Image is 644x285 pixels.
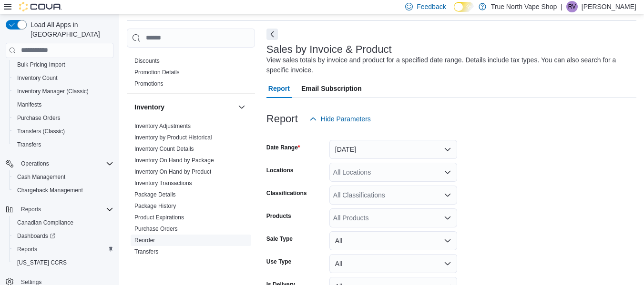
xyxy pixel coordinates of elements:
[17,246,37,253] span: Reports
[134,69,180,76] a: Promotion Details
[13,59,113,70] span: Bulk Pricing Import
[17,158,53,169] button: Operations
[10,138,117,151] button: Transfers
[134,202,176,210] span: Package History
[13,217,113,228] span: Canadian Compliance
[13,185,113,196] span: Chargeback Management
[13,72,113,84] span: Inventory Count
[13,257,71,268] a: [US_STATE] CCRS
[13,72,61,84] a: Inventory Count
[134,122,191,130] span: Inventory Adjustments
[10,243,117,256] button: Reports
[134,145,194,153] span: Inventory Count Details
[266,144,300,151] label: Date Range
[17,141,41,148] span: Transfers
[13,230,59,242] a: Dashboards
[417,2,446,11] span: Feedback
[134,191,176,198] a: Package Details
[134,80,164,87] a: Promotions
[134,134,212,141] a: Inventory by Product Historical
[13,139,113,150] span: Transfers
[134,236,155,244] span: Reorder
[134,157,214,164] a: Inventory On Hand by Package
[13,86,113,97] span: Inventory Manager (Classic)
[266,235,293,243] label: Sale Type
[134,180,192,187] a: Inventory Transactions
[17,173,65,181] span: Cash Management
[10,170,117,184] button: Cash Management
[17,74,58,82] span: Inventory Count
[236,36,247,48] button: Discounts & Promotions
[566,1,578,12] div: Rebeccah Vape
[27,20,113,39] span: Load All Apps in [GEOGRAPHIC_DATA]
[21,160,49,167] span: Operations
[134,58,160,64] a: Discounts
[17,61,65,69] span: Bulk Pricing Import
[13,230,113,242] span: Dashboards
[134,57,160,65] span: Discounts
[306,109,375,128] button: Hide Parameters
[13,244,41,255] a: Reports
[266,189,307,197] label: Classifications
[454,2,474,12] input: Dark Mode
[134,226,178,232] a: Purchase Orders
[134,248,158,255] a: Transfers
[127,120,255,261] div: Inventory
[17,101,41,108] span: Manifests
[268,79,290,98] span: Report
[17,219,73,226] span: Canadian Compliance
[21,206,41,213] span: Reports
[134,102,234,112] button: Inventory
[266,113,298,125] h3: Report
[13,126,113,137] span: Transfers (Classic)
[13,59,69,70] a: Bulk Pricing Import
[17,114,61,122] span: Purchase Orders
[17,187,83,194] span: Chargeback Management
[10,229,117,243] a: Dashboards
[19,2,62,11] img: Cova
[568,1,576,12] span: RV
[13,86,92,97] a: Inventory Manager (Classic)
[266,258,291,265] label: Use Type
[329,140,457,159] button: [DATE]
[13,112,113,124] span: Purchase Orders
[10,85,117,98] button: Inventory Manager (Classic)
[10,256,117,269] button: [US_STATE] CCRS
[134,102,164,112] h3: Inventory
[13,99,45,110] a: Manifests
[10,184,117,197] button: Chargeback Management
[17,204,45,215] button: Reports
[561,1,562,12] p: |
[134,191,176,198] span: Package Details
[329,254,457,273] button: All
[13,185,87,196] a: Chargeback Management
[444,168,451,176] button: Open list of options
[329,231,457,250] button: All
[444,214,451,222] button: Open list of options
[134,214,184,221] a: Product Expirations
[444,191,451,199] button: Open list of options
[134,123,191,129] a: Inventory Adjustments
[13,217,77,228] a: Canadian Compliance
[134,146,194,152] a: Inventory Count Details
[266,167,294,174] label: Locations
[13,244,113,255] span: Reports
[13,112,64,124] a: Purchase Orders
[13,99,113,110] span: Manifests
[266,212,291,220] label: Products
[10,58,117,71] button: Bulk Pricing Import
[134,168,211,175] a: Inventory On Hand by Product
[321,114,371,124] span: Hide Parameters
[17,259,67,266] span: [US_STATE] CCRS
[134,179,192,187] span: Inventory Transactions
[127,55,255,93] div: Discounts & Promotions
[13,139,45,150] a: Transfers
[10,71,117,85] button: Inventory Count
[582,1,636,12] p: [PERSON_NAME]
[17,204,113,215] span: Reports
[10,216,117,229] button: Canadian Compliance
[2,203,117,216] button: Reports
[10,98,117,111] button: Manifests
[266,44,392,55] h3: Sales by Invoice & Product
